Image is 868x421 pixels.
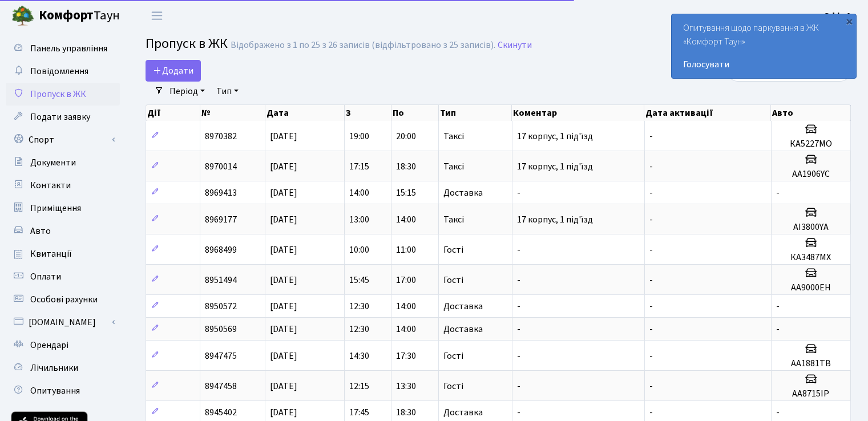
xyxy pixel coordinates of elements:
span: Додати [153,64,193,77]
span: Доставка [443,302,483,311]
span: Таксі [443,215,464,224]
h5: АА1906YC [776,169,846,180]
span: 12:30 [349,323,369,335]
span: - [776,300,780,313]
span: - [649,160,653,173]
span: 15:15 [396,187,416,199]
span: 10:00 [349,244,369,256]
img: logo.png [11,5,34,27]
a: Панель управління [6,37,120,60]
span: Приміщення [30,202,81,214]
a: Лічильники [6,357,120,379]
span: Документи [30,156,76,169]
span: 13:00 [349,213,369,226]
span: 8950569 [205,323,237,335]
a: Голосувати [683,58,845,71]
b: Комфорт [39,6,94,25]
a: Контакти [6,174,120,197]
h5: АА9000ЕН [776,282,846,293]
span: [DATE] [270,160,297,173]
span: Контакти [30,179,71,192]
span: - [649,350,653,362]
span: 14:30 [349,350,369,362]
span: [DATE] [270,130,297,143]
th: По [391,105,439,121]
a: Скинути [498,40,532,51]
button: Переключити навігацію [143,6,171,25]
span: 14:00 [396,213,416,226]
span: - [776,187,780,199]
span: 8950572 [205,300,237,313]
span: 15:45 [349,274,369,286]
span: - [517,350,520,362]
div: Опитування щодо паркування в ЖК «Комфорт Таун» [672,14,856,78]
span: - [649,130,653,143]
span: 17:45 [349,406,369,419]
th: З [345,105,392,121]
th: Дії [146,105,200,121]
span: Гості [443,382,463,391]
span: 17:15 [349,160,369,173]
a: Оплати [6,265,120,288]
span: 17:00 [396,274,416,286]
span: 17:30 [396,350,416,362]
a: Приміщення [6,197,120,220]
span: Гості [443,276,463,285]
span: - [649,323,653,335]
th: Коментар [512,105,644,121]
span: 8970382 [205,130,237,143]
span: 12:30 [349,300,369,313]
span: - [649,244,653,256]
span: - [517,323,520,335]
h5: АІ3800YA [776,222,846,233]
span: Доставка [443,188,483,197]
span: 8945402 [205,406,237,419]
span: - [517,274,520,286]
span: Лічильники [30,362,78,374]
a: Авто [6,220,120,242]
b: Офіс 1. [823,10,854,22]
span: Гості [443,245,463,254]
span: Доставка [443,408,483,417]
a: Орендарі [6,334,120,357]
div: Відображено з 1 по 25 з 26 записів (відфільтровано з 25 записів). [231,40,495,51]
span: - [649,300,653,313]
span: [DATE] [270,323,297,335]
a: Особові рахунки [6,288,120,311]
span: Таун [39,6,120,26]
th: Тип [439,105,512,121]
span: - [517,300,520,313]
span: [DATE] [270,300,297,313]
span: Доставка [443,325,483,334]
a: Додати [146,60,201,82]
span: [DATE] [270,350,297,362]
span: Таксі [443,132,464,141]
span: 8951494 [205,274,237,286]
th: Дата активації [644,105,771,121]
h5: АА8715ІР [776,388,846,399]
span: 14:00 [349,187,369,199]
span: Повідомлення [30,65,88,78]
span: Таксі [443,162,464,171]
span: 8969177 [205,213,237,226]
span: - [649,406,653,419]
span: [DATE] [270,244,297,256]
a: Квитанції [6,242,120,265]
span: - [649,274,653,286]
span: 18:30 [396,406,416,419]
span: Квитанції [30,248,72,260]
span: 13:30 [396,380,416,392]
span: 8968499 [205,244,237,256]
span: [DATE] [270,406,297,419]
span: Пропуск в ЖК [30,88,86,100]
span: [DATE] [270,274,297,286]
span: [DATE] [270,380,297,392]
span: 19:00 [349,130,369,143]
span: - [649,380,653,392]
span: 17 корпус, 1 під'їзд [517,160,593,173]
h5: КА5227МО [776,139,846,149]
a: [DOMAIN_NAME] [6,311,120,334]
h5: АА1881ТВ [776,358,846,369]
span: - [517,380,520,392]
span: Гості [443,351,463,361]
